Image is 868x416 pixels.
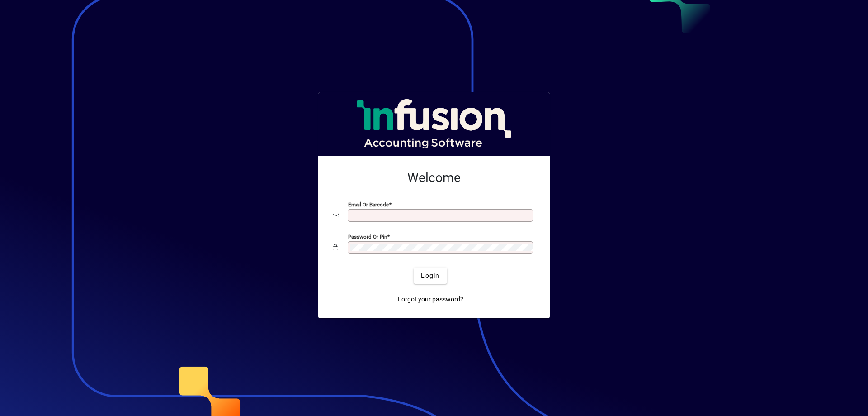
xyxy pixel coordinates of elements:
[398,295,463,304] span: Forgot your password?
[414,268,447,284] button: Login
[348,201,389,208] mat-label: Email or Barcode
[333,170,535,186] h2: Welcome
[348,234,387,240] mat-label: Password or Pin
[421,271,439,281] span: Login
[394,291,467,307] a: Forgot your password?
